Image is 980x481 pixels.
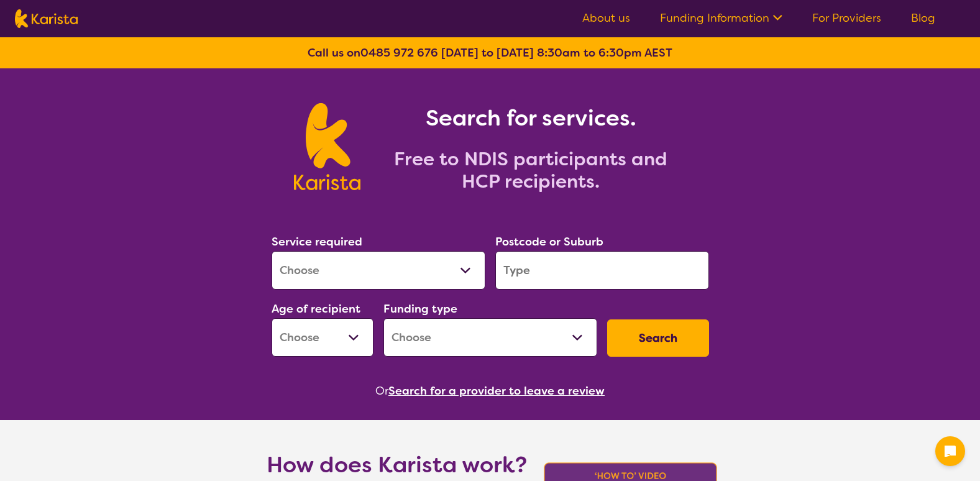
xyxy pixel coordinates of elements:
a: 0485 972 676 [360,45,438,60]
a: Blog [911,11,935,25]
label: Funding type [383,301,457,316]
h2: Free to NDIS participants and HCP recipients. [375,148,686,193]
label: Service required [272,234,362,249]
h1: How does Karista work? [267,450,528,480]
a: About us [582,11,630,25]
button: Search [607,319,709,357]
label: Postcode or Suburb [495,234,603,249]
a: Funding Information [660,11,782,25]
button: Search for a provider to leave a review [388,382,605,400]
a: For Providers [812,11,881,25]
img: Karista logo [294,103,360,190]
input: Type [495,251,709,290]
b: Call us on [DATE] to [DATE] 8:30am to 6:30pm AEST [308,45,672,60]
h1: Search for services. [375,103,686,133]
span: Or [375,382,388,400]
img: Karista logo [15,9,78,28]
label: Age of recipient [272,301,360,316]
